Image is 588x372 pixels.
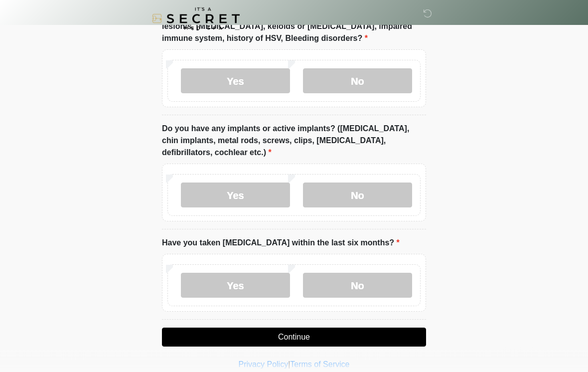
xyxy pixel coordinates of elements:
[290,361,349,369] a: Terms of Service
[303,183,412,208] label: No
[162,123,426,159] label: Do you have any implants or active implants? ([MEDICAL_DATA], chin implants, metal rods, screws, ...
[303,273,412,298] label: No
[181,69,290,94] label: Yes
[239,361,289,369] a: Privacy Policy
[288,361,290,369] a: |
[152,7,240,30] img: It's A Secret Med Spa Logo
[181,273,290,298] label: Yes
[162,328,426,347] button: Continue
[303,69,412,94] label: No
[162,237,400,249] label: Have you taken [MEDICAL_DATA] within the last six months?
[181,183,290,208] label: Yes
